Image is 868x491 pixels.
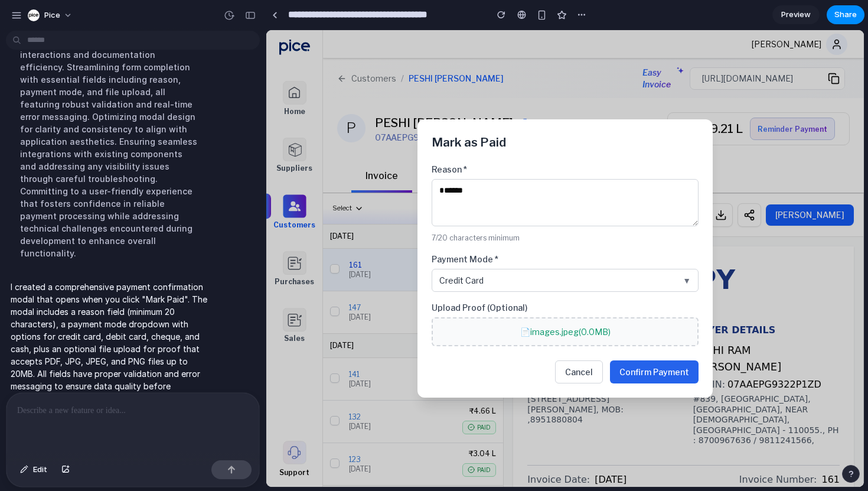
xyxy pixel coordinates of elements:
[11,281,208,405] p: I created a comprehensive payment confirmation modal that opens when you click "Mark Paid". The m...
[165,271,432,284] label: Upload Proof (Optional)
[14,460,53,479] button: Edit
[23,6,79,25] button: Pice
[165,133,432,145] label: Reason *
[33,464,47,476] span: Edit
[165,287,432,316] button: 📄images.jpeg(0.0MB)
[165,203,432,213] p: 7 /20 characters minimum
[165,103,432,121] h2: Mark as Paid
[165,239,432,262] button: Credit Card▼
[289,330,337,353] button: Cancel
[772,5,820,24] a: Preview
[44,9,60,21] span: Pice
[254,297,344,307] span: 📄 images.jpeg ( 0.0 MB)
[781,9,811,21] span: Preview
[416,244,425,256] span: ▼
[165,223,432,235] label: Payment Mode *
[834,9,857,21] span: Share
[827,5,864,24] button: Share
[11,17,208,266] div: Implementing a refined payment confirmation modal that enhances user interactions and documentati...
[344,330,432,353] button: Confirm Payment
[173,244,217,256] span: Credit Card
